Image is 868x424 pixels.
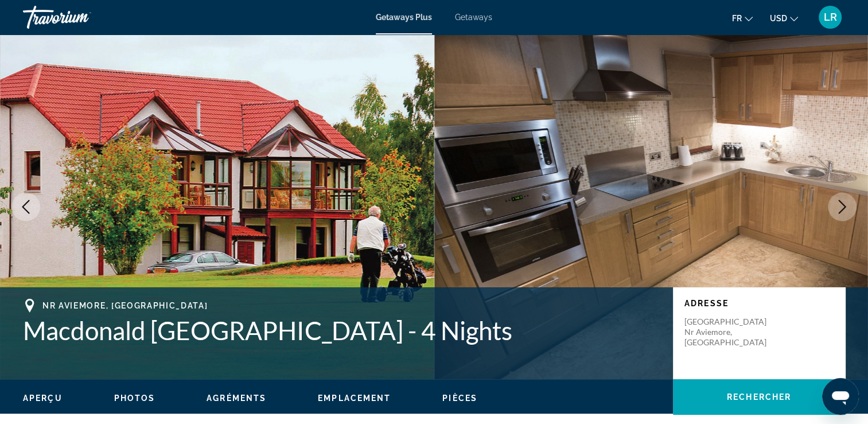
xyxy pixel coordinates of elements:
[442,393,477,403] button: Pièces
[114,393,155,403] button: Photos
[673,379,845,415] button: Rechercher
[114,394,155,403] span: Photos
[455,13,492,22] a: Getaways
[770,10,798,26] button: Change currency
[684,299,834,308] p: Adresse
[824,11,837,23] span: LR
[23,394,63,403] span: Aperçu
[727,392,791,402] span: Rechercher
[770,14,787,23] span: USD
[376,13,432,22] a: Getaways Plus
[442,394,477,403] span: Pièces
[207,393,266,403] button: Agréments
[207,394,266,403] span: Agréments
[318,393,391,403] button: Emplacement
[318,394,391,403] span: Emplacement
[11,192,40,221] button: Previous image
[42,301,208,310] span: Nr Aviemore, [GEOGRAPHIC_DATA]
[23,315,661,345] h1: Macdonald [GEOGRAPHIC_DATA] - 4 Nights
[23,393,63,403] button: Aperçu
[23,2,138,32] a: Travorium
[815,5,845,29] button: User Menu
[822,378,859,415] iframe: Bouton de lancement de la fenêtre de messagerie
[828,192,857,221] button: Next image
[732,14,742,23] span: fr
[684,317,776,348] p: [GEOGRAPHIC_DATA] Nr Aviemore, [GEOGRAPHIC_DATA]
[732,10,753,26] button: Change language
